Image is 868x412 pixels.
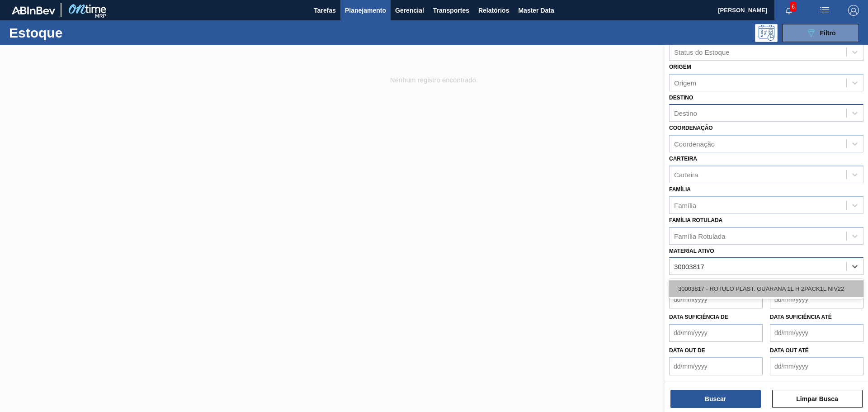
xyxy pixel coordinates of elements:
[669,324,763,342] input: dd/mm/yyyy
[314,5,336,16] span: Tarefas
[395,5,424,16] span: Gerencial
[478,5,509,16] span: Relatórios
[848,5,859,16] img: Logout
[674,48,730,56] div: Status do Estoque
[669,156,697,162] label: Carteira
[669,186,691,193] label: Família
[669,64,691,70] label: Origem
[345,5,386,16] span: Planejamento
[669,280,863,297] div: 30003817 - ROTULO PLAST. GUARANA 1L H 2PACK1L NIV22
[669,357,763,375] input: dd/mm/yyyy
[755,24,778,42] div: Pogramando: nenhum usuário selecionado
[820,29,836,37] span: Filtro
[782,24,859,42] button: Filtro
[669,290,763,308] input: dd/mm/yyyy
[12,6,55,14] img: TNhmsLtSVTkK8tSr43FrP2fwEKptu5GPRR3wAAAABJRU5ErkJggg==
[669,347,705,354] label: Data out de
[669,248,714,254] label: Material ativo
[669,314,728,320] label: Data suficiência de
[674,79,696,86] div: Origem
[674,232,725,240] div: Família Rotulada
[770,314,832,320] label: Data suficiência até
[819,5,830,16] img: userActions
[674,201,696,209] div: Família
[770,290,863,308] input: dd/mm/yyyy
[433,5,469,16] span: Transportes
[518,5,554,16] span: Master Data
[669,217,722,223] label: Família Rotulada
[770,324,863,342] input: dd/mm/yyyy
[674,170,698,178] div: Carteira
[669,95,693,101] label: Destino
[669,125,713,131] label: Coordenação
[770,347,809,354] label: Data out até
[674,109,697,117] div: Destino
[790,2,797,12] span: 6
[770,357,863,375] input: dd/mm/yyyy
[674,140,715,148] div: Coordenação
[774,4,803,17] button: Notificações
[9,28,144,38] h1: Estoque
